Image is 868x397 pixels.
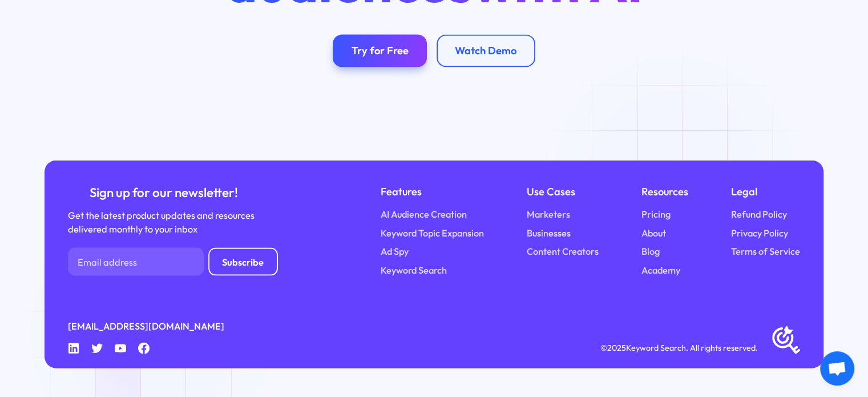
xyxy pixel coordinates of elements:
[527,207,570,222] a: Marketers
[527,244,599,259] a: Content Creators
[641,244,660,259] a: Blog
[68,248,278,276] form: Newsletter Form
[352,45,409,58] div: Try for Free
[68,248,203,276] input: Email address
[68,184,259,202] div: Sign up for our newsletter!
[381,244,409,259] a: Ad Spy
[455,45,516,58] div: Watch Demo
[820,351,854,386] a: Open chat
[731,244,800,259] a: Terms of Service
[381,184,484,200] div: Features
[437,35,535,67] a: Watch Demo
[208,248,278,276] input: Subscribe
[381,207,467,222] a: AI Audience Creation
[641,263,680,278] a: Academy
[333,35,427,67] a: Try for Free
[527,184,599,200] div: Use Cases
[607,343,626,353] span: 2025
[641,226,666,240] a: About
[731,184,800,200] div: Legal
[381,263,447,278] a: Keyword Search
[68,208,259,236] div: Get the latest product updates and resources delivered monthly to your inbox
[381,226,484,240] a: Keyword Topic Expansion
[731,226,788,240] a: Privacy Policy
[600,342,758,354] div: © Keyword Search. All rights reserved.
[527,226,571,240] a: Businesses
[68,319,224,334] a: [EMAIL_ADDRESS][DOMAIN_NAME]
[641,184,688,200] div: Resources
[731,207,787,222] a: Refund Policy
[641,207,671,222] a: Pricing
